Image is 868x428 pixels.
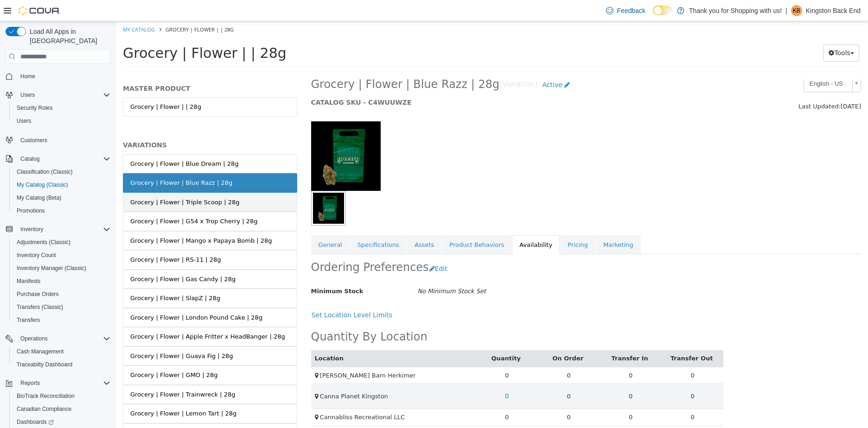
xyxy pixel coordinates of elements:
div: Grocery | Flower | Gas Candy | 28g [14,253,120,263]
button: Security Roles [9,101,114,114]
span: Active [427,60,447,67]
button: Classification (Classic) [9,165,114,178]
a: BioTrack Reconciliation [13,390,78,402]
a: General [195,214,234,233]
span: Inventory Count [17,252,56,259]
button: Home [2,69,114,83]
p: | [785,5,787,16]
span: Customers [20,137,47,144]
span: My Catalog (Classic) [13,179,110,190]
span: Transfers [17,316,40,324]
span: Adjustments (Classic) [17,239,70,246]
h5: MASTER PRODUCT [7,63,181,71]
td: 0 [360,346,421,363]
button: Canadian Compliance [9,403,114,415]
a: Home [17,71,39,82]
span: Adjustments (Classic) [13,237,110,248]
td: 0 [484,346,545,363]
button: Users [2,88,114,101]
a: Product Behaviors [326,214,396,233]
span: BioTrack Reconciliation [13,390,110,402]
span: Canadian Compliance [17,405,71,413]
a: 0 [384,366,398,384]
h2: Quantity By Location [195,308,312,323]
span: Operations [17,333,110,344]
button: Reports [2,377,114,390]
td: 0 [422,363,484,388]
a: Quantity [375,334,407,340]
span: Purchase Orders [17,290,59,298]
span: Home [17,70,110,82]
a: Users [13,115,35,126]
span: Promotions [17,207,45,214]
a: Availability [396,214,444,233]
a: Dashboards [13,416,57,428]
button: Purchase Orders [9,288,114,301]
span: KB [793,5,800,16]
input: Dark Mode [653,6,672,15]
a: Cash Management [13,346,67,357]
a: Assets [291,214,325,233]
a: English - US [688,55,745,71]
span: Reports [20,379,40,387]
a: Feedback [602,1,649,20]
span: [DATE] [725,82,745,88]
button: Transfers [9,314,114,327]
span: My Catalog (Beta) [13,192,110,203]
span: Users [17,117,31,125]
button: My Catalog (Beta) [9,191,114,204]
span: Inventory Manager (Classic) [17,264,86,272]
i: No Minimum Stock Set [301,266,370,273]
span: Security Roles [13,102,110,113]
span: Feedback [617,6,645,15]
button: Catalog [2,152,114,165]
img: 150 [195,100,265,170]
div: Grocery | Flower | RS-11 | 28g [14,234,105,243]
button: Tools [708,23,743,40]
span: Transfers (Classic) [17,303,63,311]
a: Transfers [13,315,44,326]
h5: CATALOG SKU - C4WUUWZE [195,77,604,85]
a: Transfer Out [555,334,599,340]
button: Traceabilty Dashboard [9,358,114,371]
button: Inventory [2,223,114,236]
span: My Catalog (Beta) [17,194,62,201]
a: Manifests [13,276,44,287]
button: Users [9,114,114,127]
span: Catalog [20,155,39,163]
button: Adjustments (Classic) [9,236,114,249]
a: Inventory Manager (Classic) [13,263,90,274]
span: Users [13,115,110,126]
small: [Variation] [383,60,421,67]
button: Catalog [17,153,43,164]
a: Marketing [480,214,525,233]
div: Grocery | Flower | Blue Razz | 28g [14,157,116,166]
button: Reports [17,378,44,389]
span: Transfers [13,315,110,326]
span: Traceabilty Dashboard [13,359,110,370]
a: Traceabilty Dashboard [13,359,76,370]
a: On Order [436,334,469,340]
button: Cash Management [9,345,114,358]
a: Customers [17,135,51,146]
button: Inventory Count [9,249,114,262]
a: Pricing [444,214,479,233]
td: 0 [546,346,608,363]
span: Inventory [20,226,43,233]
div: Kingston Back End [791,5,802,16]
img: Cova [19,6,60,15]
div: Grocery | Flower | Triple Scoop | 28g [14,176,124,186]
span: Last Updated: [683,82,725,88]
a: Classification (Classic) [13,166,77,177]
div: Grocery | Flower | Mango x Papaya Bomb | 28g [14,215,156,224]
p: Thank you for Shopping with us! [689,5,782,16]
button: Promotions [9,204,114,217]
a: Purchase Orders [13,289,63,300]
span: Catalog [17,153,110,164]
span: Load All Apps in [GEOGRAPHIC_DATA] [26,27,110,45]
span: Cash Management [13,346,110,357]
p: Kingston Back End [806,5,861,16]
span: Classification (Classic) [17,168,73,176]
a: Specifications [234,214,291,233]
div: Grocery | Flower | GMO | 28g [14,349,102,359]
